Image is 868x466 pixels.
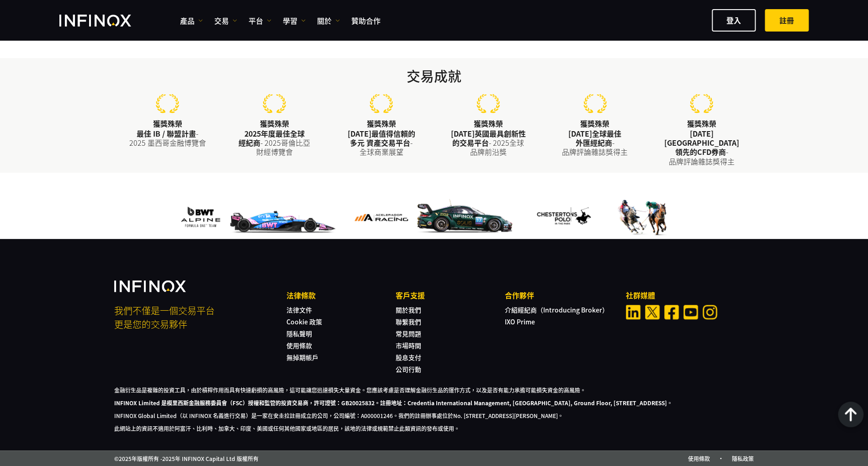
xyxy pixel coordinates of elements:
[580,117,609,128] strong: 獲獎殊榮
[664,305,679,319] a: Facebook
[351,15,381,26] a: 贊助合作
[687,117,716,128] strong: 獲獎殊榮
[249,15,271,26] a: 平台
[396,317,421,326] a: 聯繫我們
[688,454,710,462] a: 使用條款
[317,15,340,26] a: 關於
[180,15,203,26] a: 產品
[214,15,237,26] a: 交易
[396,328,421,338] a: 常見問題
[286,340,312,349] a: 使用條款
[114,398,667,406] strong: INFINOX Limited 是模里西斯金融服務委員會（FSC）授權和監管的投資交易商，許可證號：GB20025832。註冊地址：Credentia International Managem...
[505,289,614,300] p: 合作夥伴
[162,454,175,462] span: 2025
[366,117,396,128] strong: 獲獎殊榮
[568,127,621,148] strong: [DATE]全球最佳 外匯經紀商
[626,305,640,319] a: Linkedin
[626,289,754,300] p: 社群媒體
[396,305,421,314] a: 關於我們
[703,305,717,319] a: Instagram
[350,137,410,148] strong: 多元 資產交易平台
[128,128,207,147] p: - 2025 墨西哥金融博覽會
[712,9,756,32] a: 登入
[260,117,289,128] strong: 獲獎殊榮
[505,317,535,326] a: IXO Prime
[505,305,609,314] a: 介紹經紀商（Introducing Broker）
[59,15,153,26] a: INFINOX Logo
[238,137,260,148] strong: 經紀商
[286,317,322,326] a: Cookie 政策
[286,289,395,300] p: 法律條款
[396,364,421,373] a: 公司行動
[283,15,306,26] a: 學習
[114,303,274,331] p: 我們不僅是一個交易平台 更是您的交易夥伴
[396,289,504,300] p: 客戶支援
[114,65,754,85] h2: 交易成就
[675,146,726,157] strong: 領先的CFD券商
[347,127,415,138] strong: [DATE]最值得信賴的
[664,127,739,148] strong: [DATE][GEOGRAPHIC_DATA]
[732,454,754,462] a: 隱私政策
[450,127,525,148] strong: [DATE]英國最具創新性 的交易平台
[396,340,421,349] a: 市場時間
[244,127,305,138] strong: 2025年度最佳全球
[645,305,660,319] a: Twitter
[114,424,754,432] p: 此網站上的資訊不適用於阿富汗、比利時、加拿大、印度、美國或任何其他國家或地區的居民，該地的法律或規範禁止此類資訊的發布或使用。
[119,454,132,462] span: 2025
[286,328,312,338] a: 隱私聲明
[765,9,809,32] a: 註冊
[114,411,754,419] p: INFINOX Global Limited（以 INFINOX 名義進行交易）是一家在安圭拉註冊成立的公司，公司編號：A000001246。我們的註冊辦事處位於No. [STREET_ADDR...
[286,352,318,361] a: 無掉期帳戶
[448,128,528,156] p: - 2025全球 品牌前沿獎
[114,454,259,462] span: © 年版權所有 - 年 INFINOX Capital Ltd 版權所有
[235,128,314,156] p: - 2025哥倫比亞 財經博覽會
[662,128,741,165] p: - 品牌評論雜誌獎得主
[114,386,754,394] p: 金融衍生品是複雜的投資工具，由於槓桿作用而具有快速虧損的高風險，這可能讓您迅速損失大量資金。您應該考慮是否理解金融衍生品的運作方式，以及是否有能力承擔可能損失資金的高風險。
[683,305,698,319] a: Youtube
[396,352,421,361] a: 股息支付
[114,398,754,407] p: 。
[473,117,503,128] strong: 獲獎殊榮
[286,305,312,314] a: 法律文件
[153,117,182,128] strong: 獲獎殊榮
[137,127,196,138] strong: 最佳 IB / 聯盟計畫
[342,128,421,156] p: - 全球商業展望
[555,128,635,156] p: - 品牌評論雜誌獎得主
[711,454,730,462] span: •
